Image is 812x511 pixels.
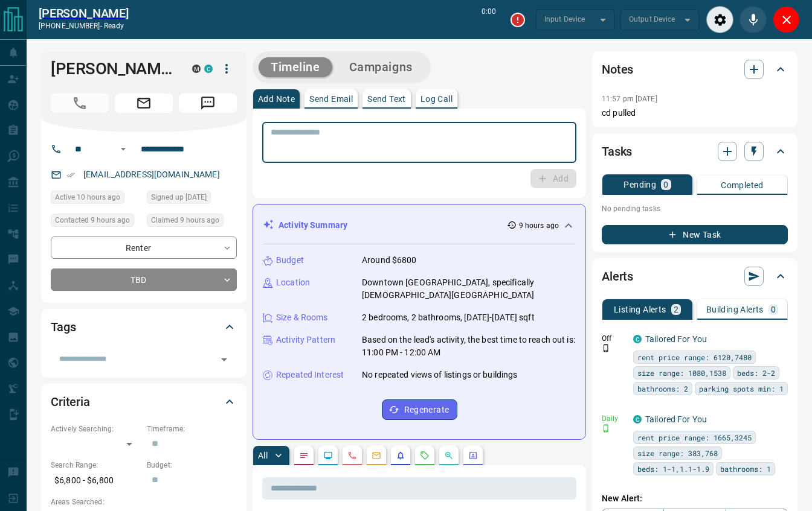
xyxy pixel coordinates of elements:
[55,214,130,226] span: Contacted 9 hours ago
[263,214,576,236] div: Activity Summary9 hours ago
[602,344,610,352] svg: Push Notification Only
[362,334,576,359] p: Based on the lead's activity, the best time to reach out is: 11:00 PM - 12:00 AM
[151,191,207,203] span: Signed up [DATE]
[637,382,688,395] span: bathrooms: 2
[645,334,707,344] a: Tailored For You
[519,220,559,231] p: 9 hours ago
[337,57,425,77] button: Campaigns
[259,57,332,77] button: Timeline
[706,305,764,314] p: Building Alerts
[602,424,610,433] svg: Push Notification Only
[51,236,237,259] div: Renter
[602,267,633,286] h2: Alerts
[602,492,788,505] p: New Alert:
[602,95,657,103] p: 11:57 pm [DATE]
[179,94,237,113] span: Message
[51,268,237,291] div: TBD
[382,399,457,420] button: Regenerate
[204,65,213,73] div: condos.ca
[276,334,335,346] p: Activity Pattern
[51,471,141,490] p: $6,800 - $6,800
[468,451,478,460] svg: Agent Actions
[347,451,357,460] svg: Calls
[444,451,454,460] svg: Opportunities
[637,351,752,363] span: rent price range: 6120,7480
[147,191,237,208] div: Fri Jul 30 2021
[362,369,518,381] p: No repeated views of listings or buildings
[637,447,718,459] span: size range: 383,768
[276,311,328,324] p: Size & Rooms
[51,317,76,337] h2: Tags
[602,413,626,424] p: Daily
[602,137,788,166] div: Tasks
[51,191,141,208] div: Mon Oct 13 2025
[276,369,344,381] p: Repeated Interest
[602,55,788,84] div: Notes
[51,387,237,416] div: Criteria
[602,142,632,161] h2: Tasks
[420,451,430,460] svg: Requests
[116,142,130,156] button: Open
[276,276,310,289] p: Location
[276,254,304,267] p: Budget
[323,451,333,460] svg: Lead Browsing Activity
[602,262,788,291] div: Alerts
[151,214,219,226] span: Claimed 9 hours ago
[739,6,767,33] div: Mute
[633,335,642,343] div: condos.ca
[771,305,776,314] p: 0
[602,333,626,344] p: Off
[737,367,775,379] span: beds: 2-2
[51,214,141,230] div: Mon Oct 13 2025
[623,180,656,189] p: Pending
[420,95,453,103] p: Log Call
[396,451,405,460] svg: Listing Alerts
[645,414,707,424] a: Tailored For You
[637,367,726,379] span: size range: 1080,1538
[51,392,90,411] h2: Criteria
[309,95,353,103] p: Send Email
[674,305,678,314] p: 2
[51,59,174,78] h1: [PERSON_NAME]
[51,424,141,434] p: Actively Searching:
[637,431,752,443] span: rent price range: 1665,3245
[720,463,771,475] span: bathrooms: 1
[602,225,788,244] button: New Task
[482,6,496,33] p: 0:00
[362,311,535,324] p: 2 bedrooms, 2 bathrooms, [DATE]-[DATE] sqft
[147,460,237,471] p: Budget:
[706,6,733,33] div: Audio Settings
[299,451,309,460] svg: Notes
[39,21,129,31] p: [PHONE_NUMBER] -
[721,181,764,189] p: Completed
[115,94,173,113] span: Email
[367,95,406,103] p: Send Text
[602,200,788,218] p: No pending tasks
[83,170,220,179] a: [EMAIL_ADDRESS][DOMAIN_NAME]
[51,460,141,471] p: Search Range:
[637,463,709,475] span: beds: 1-1,1.1-1.9
[279,219,347,232] p: Activity Summary
[614,305,666,314] p: Listing Alerts
[258,95,295,103] p: Add Note
[39,6,129,21] a: [PERSON_NAME]
[362,254,417,267] p: Around $6800
[51,313,237,341] div: Tags
[602,107,788,119] p: cd pulled
[372,451,381,460] svg: Emails
[216,351,233,368] button: Open
[51,497,237,507] p: Areas Searched:
[633,415,642,424] div: condos.ca
[104,22,124,30] span: ready
[258,451,268,460] p: All
[663,180,668,189] p: 0
[66,171,75,179] svg: Email Verified
[147,424,237,434] p: Timeframe:
[773,6,800,33] div: Close
[699,382,784,395] span: parking spots min: 1
[55,191,120,203] span: Active 10 hours ago
[362,276,576,302] p: Downtown [GEOGRAPHIC_DATA], specifically [DEMOGRAPHIC_DATA][GEOGRAPHIC_DATA]
[192,65,201,73] div: mrloft.ca
[602,60,633,79] h2: Notes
